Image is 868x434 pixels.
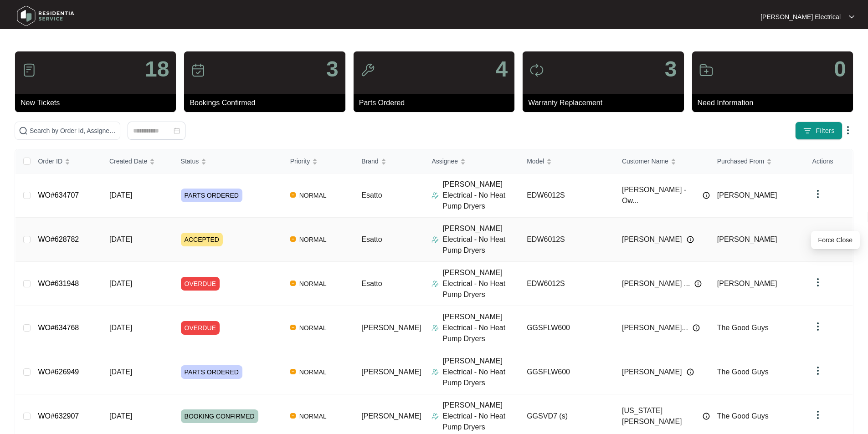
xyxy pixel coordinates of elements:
[181,156,199,166] span: Status
[38,235,79,243] a: WO#628782
[615,149,710,174] th: Customer Name
[495,58,508,80] p: 4
[109,412,132,420] span: [DATE]
[296,411,330,422] span: NORMAL
[519,174,615,218] td: EDW6012S
[361,156,378,166] span: Brand
[519,306,615,350] td: GGSFLW600
[442,267,519,300] p: [PERSON_NAME] Electrical - No Heat Pump Dryers
[354,149,424,174] th: Brand
[14,2,77,30] img: residentia service logo
[290,325,296,330] img: Vercel Logo
[717,280,777,287] span: [PERSON_NAME]
[760,12,841,21] p: [PERSON_NAME] Electrical
[19,126,28,135] img: search-icon
[290,236,296,242] img: Vercel Logo
[431,192,439,199] img: Assigner Icon
[519,350,615,394] td: GGSFLW600
[818,235,853,245] span: Force Close
[360,63,375,77] img: icon
[622,405,698,427] span: [US_STATE] [PERSON_NAME]
[38,324,79,332] a: WO#634768
[693,324,700,332] img: Info icon
[431,280,439,287] img: Assigner Icon
[703,192,710,199] img: Info icon
[805,149,853,174] th: Actions
[717,368,769,376] span: The Good Guys
[717,235,777,243] span: [PERSON_NAME]
[361,191,382,199] span: Esatto
[38,280,79,287] a: WO#631948
[181,277,220,291] span: OVERDUE
[296,190,330,201] span: NORMAL
[834,58,846,80] p: 0
[622,184,698,206] span: [PERSON_NAME] - Ow...
[622,278,690,289] span: [PERSON_NAME] ...
[812,409,823,420] img: dropdown arrow
[812,365,823,376] img: dropdown arrow
[431,324,439,332] img: Assigner Icon
[717,191,777,199] span: [PERSON_NAME]
[519,218,615,262] td: EDW6012S
[361,280,382,287] span: Esatto
[296,278,330,289] span: NORMAL
[698,97,853,108] p: Need Information
[102,149,174,174] th: Created Date
[296,367,330,378] span: NORMAL
[181,321,220,335] span: OVERDUE
[710,149,805,174] th: Purchased From
[442,223,519,256] p: [PERSON_NAME] Electrical - No Heat Pump Dryers
[361,368,421,376] span: [PERSON_NAME]
[109,191,132,199] span: [DATE]
[361,412,421,420] span: [PERSON_NAME]
[687,368,694,376] img: Info icon
[717,412,769,420] span: The Good Guys
[296,322,330,333] span: NORMAL
[795,122,842,140] button: filter iconFilters
[849,15,854,19] img: dropdown arrow
[812,321,823,332] img: dropdown arrow
[174,149,283,174] th: Status
[181,409,258,423] span: BOOKING CONFIRMED
[622,234,682,245] span: [PERSON_NAME]
[109,324,132,332] span: [DATE]
[717,324,769,332] span: The Good Guys
[528,97,683,108] p: Warranty Replacement
[181,189,242,202] span: PARTS ORDERED
[191,63,205,77] img: icon
[527,156,544,166] span: Model
[359,97,514,108] p: Parts Ordered
[442,179,519,212] p: [PERSON_NAME] Electrical - No Heat Pump Dryers
[290,156,310,166] span: Priority
[21,97,176,108] p: New Tickets
[519,262,615,306] td: EDW6012S
[431,368,439,376] img: Assigner Icon
[812,189,823,199] img: dropdown arrow
[519,149,615,174] th: Model
[109,280,132,287] span: [DATE]
[431,156,458,166] span: Assignee
[665,58,677,80] p: 3
[38,156,62,166] span: Order ID
[694,280,702,287] img: Info icon
[38,412,79,420] a: WO#632907
[803,126,812,135] img: filter icon
[699,63,714,77] img: icon
[145,58,169,80] p: 18
[424,149,519,174] th: Assignee
[442,311,519,344] p: [PERSON_NAME] Electrical - No Heat Pump Dryers
[361,235,382,243] span: Esatto
[842,125,853,136] img: dropdown arrow
[290,192,296,198] img: Vercel Logo
[812,277,823,288] img: dropdown arrow
[442,400,519,433] p: [PERSON_NAME] Electrical - No Heat Pump Dryers
[109,235,132,243] span: [DATE]
[442,356,519,388] p: [PERSON_NAME] Electrical - No Heat Pump Dryers
[290,369,296,374] img: Vercel Logo
[326,58,339,80] p: 3
[190,97,345,108] p: Bookings Confirmed
[622,367,682,378] span: [PERSON_NAME]
[109,368,132,376] span: [DATE]
[687,236,694,243] img: Info icon
[816,126,835,136] span: Filters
